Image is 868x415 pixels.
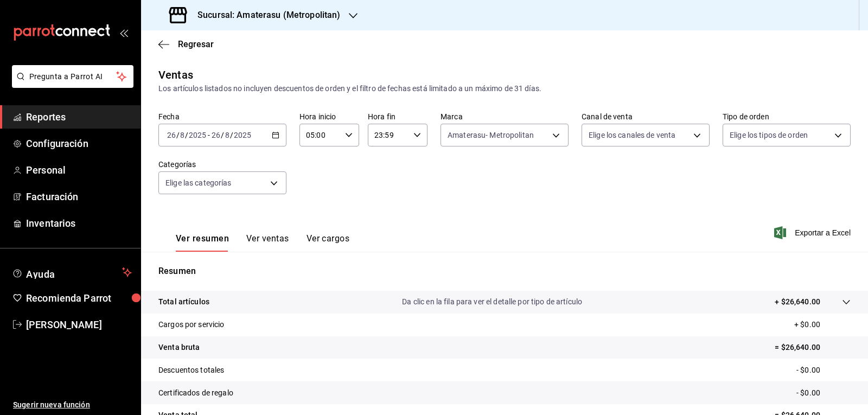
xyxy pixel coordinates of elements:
[723,113,851,120] label: Tipo de orden
[26,110,132,124] span: Reportes
[299,113,359,120] label: Hora inicio
[165,177,232,188] span: Elige las categorías
[208,131,210,139] span: -
[119,28,128,37] button: open_drawer_menu
[26,317,132,332] span: [PERSON_NAME]
[230,131,233,139] span: /
[307,233,350,252] button: Ver cargos
[176,233,349,252] div: navigation tabs
[29,71,117,82] span: Pregunta a Parrot AI
[180,131,185,139] input: --
[776,226,851,239] button: Exportar a Excel
[158,319,225,330] p: Cargos por servicio
[176,233,229,252] button: Ver resumen
[730,130,808,141] span: Elige los tipos de orden
[794,319,851,330] p: + $0.00
[8,79,133,90] a: Pregunta a Parrot AI
[158,113,286,120] label: Fecha
[158,39,214,49] button: Regresar
[158,83,851,94] div: Los artículos listados no incluyen descuentos de orden y el filtro de fechas está limitado a un m...
[448,130,534,141] span: Amaterasu- Metropolitan
[796,387,851,399] p: - $0.00
[158,365,224,376] p: Descuentos totales
[221,131,224,139] span: /
[189,9,340,22] h3: Sucursal: Amaterasu (Metropolitan)
[796,365,851,376] p: - $0.00
[158,296,209,308] p: Total artículos
[225,131,230,139] input: --
[26,189,132,204] span: Facturación
[13,399,132,411] span: Sugerir nueva función
[775,342,851,353] p: = $26,640.00
[185,131,188,139] span: /
[589,130,675,141] span: Elige los canales de venta
[775,296,820,308] p: + $26,640.00
[158,161,286,168] label: Categorías
[158,67,193,83] div: Ventas
[158,387,233,399] p: Certificados de regalo
[246,233,289,252] button: Ver ventas
[26,216,132,231] span: Inventarios
[233,131,252,139] input: ----
[176,131,180,139] span: /
[167,131,176,139] input: --
[441,113,569,120] label: Marca
[582,113,710,120] label: Canal de venta
[26,136,132,151] span: Configuración
[188,131,207,139] input: ----
[211,131,221,139] input: --
[26,291,132,305] span: Recomienda Parrot
[402,296,582,308] p: Da clic en la fila para ver el detalle por tipo de artículo
[12,65,133,88] button: Pregunta a Parrot AI
[158,265,851,278] p: Resumen
[26,163,132,177] span: Personal
[368,113,427,120] label: Hora fin
[26,266,118,279] span: Ayuda
[158,342,200,353] p: Venta bruta
[178,39,214,49] span: Regresar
